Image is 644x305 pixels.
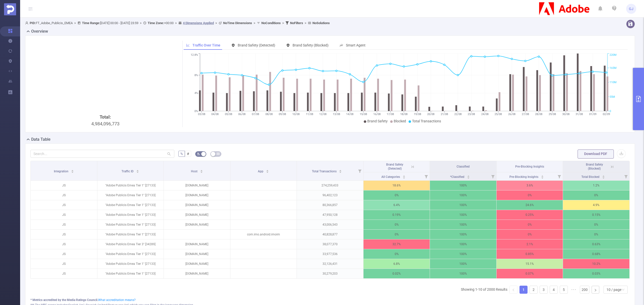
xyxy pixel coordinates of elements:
[225,113,232,116] tspan: 05/08
[430,230,496,239] p: 100%
[414,113,421,116] tspan: 19/08
[25,21,30,25] i: icon: user
[412,119,441,123] span: Total Transactions
[400,113,408,116] tspan: 18/08
[30,150,174,158] input: Search...
[563,190,629,200] p: 0%
[31,230,97,239] p: JS
[403,175,406,178] div: Sort
[252,21,257,25] span: >
[71,169,74,172] div: Sort
[138,21,143,25] span: >
[622,288,625,292] i: icon: down
[394,119,406,123] span: Blocked
[509,175,539,179] span: Pre-Blocking Insights
[200,169,203,172] div: Sort
[136,169,139,172] div: Sort
[297,200,363,210] p: 80,366,857
[346,43,366,47] span: Smart Agent
[164,249,230,259] p: [DOMAIN_NAME]
[563,249,629,259] p: 0.68%
[563,230,629,239] p: 0%
[576,113,583,116] tspan: 31/08
[515,165,544,168] span: Pre-Blocking Insights
[364,230,430,239] p: 0%
[31,269,97,278] p: JS
[430,181,496,190] p: 100%
[290,21,303,25] b: No Filters
[356,161,363,180] i: Filter menu
[610,95,615,98] tspan: 55M
[467,175,470,178] div: Sort
[364,190,430,200] p: 0%
[512,288,515,291] i: icon: left
[223,21,252,25] b: No Time Dimensions
[293,43,329,47] span: Brand Safety (Blocked)
[148,21,164,25] b: Time Zone:
[497,220,563,229] p: 0%
[541,175,544,176] i: icon: caret-up
[562,113,569,116] tspan: 30/08
[97,181,164,190] p: "Adobe Publicis Emea Tier 1" [27133]
[497,239,563,249] p: 2.1%
[430,210,496,220] p: 100%
[266,171,269,173] i: icon: caret-down
[252,113,259,116] tspan: 07/08
[550,286,557,293] a: 4
[403,175,405,176] i: icon: caret-up
[194,92,198,95] tspan: 4%
[364,269,430,278] p: 0.02%
[560,286,568,294] li: 5
[430,269,496,278] p: 100%
[540,286,548,294] li: 3
[629,4,633,14] span: GJ
[191,54,198,57] tspan: 12.8%
[31,190,97,200] p: JS
[261,21,281,25] b: No Conditions
[194,74,198,77] tspan: 8%
[164,269,230,278] p: [DOMAIN_NAME]
[497,259,563,269] p: 15.1%
[594,289,597,292] i: icon: right
[183,21,214,25] u: 4 Dimensions Applied
[556,172,563,180] i: Filter menu
[468,113,475,116] tspan: 23/08
[541,175,544,178] div: Sort
[25,21,330,25] span: FT_Adobe_Publicis_EMEA [DATE] 00:00 - [DATE] 23:59 +00:00
[387,113,394,116] tspan: 17/08
[192,43,220,47] span: Traffic Over Time
[457,165,470,168] span: Classified
[430,249,496,259] p: 100%
[381,175,401,179] span: All Categories
[265,113,272,116] tspan: 08/08
[211,113,219,116] tspan: 04/08
[97,249,164,259] p: "Adobe Publicis Emea Tier 1" [27133]
[31,28,48,34] h2: Overview
[497,230,563,239] p: 0%
[214,21,219,25] span: >
[200,169,203,171] i: icon: caret-up
[373,113,380,116] tspan: 16/08
[73,21,77,25] span: >
[578,149,614,159] button: Download PDF
[197,152,200,155] i: icon: bg-colors
[31,200,97,210] p: JS
[303,21,308,25] span: >
[198,113,205,116] tspan: 03/08
[364,220,430,229] p: 0%
[319,113,327,116] tspan: 12/08
[430,200,496,210] p: 100%
[82,21,100,25] b: Time Range:
[97,239,164,249] p: "Adobe Publicis Emea Tier 3" [34289]
[32,114,178,200] div: 4,984,096,773
[497,249,563,259] p: 0.85%
[497,181,563,190] p: 3.6%
[164,239,230,249] p: [DOMAIN_NAME]
[461,286,507,294] li: Showing 1-10 of 2000 Results
[297,259,363,269] p: 32,126,431
[339,169,342,171] i: icon: caret-up
[497,210,563,220] p: 0.25%
[164,200,230,210] p: [DOMAIN_NAME]
[297,239,363,249] p: 38,077,370
[97,210,164,220] p: "Adobe Publicis Emea Tier 1" [27133]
